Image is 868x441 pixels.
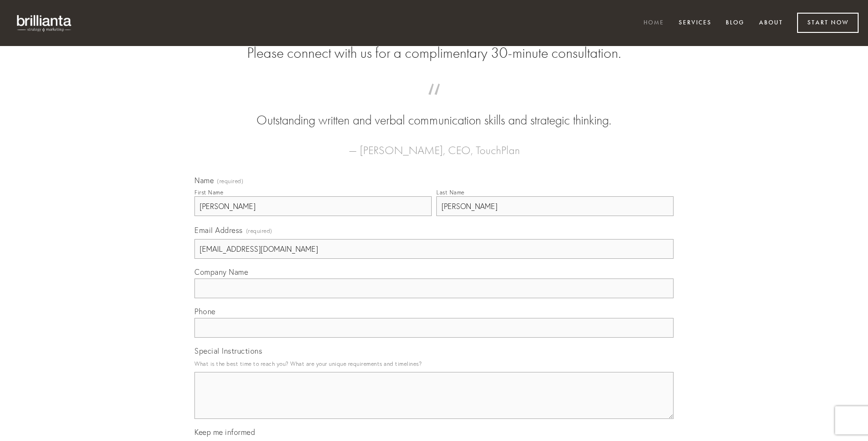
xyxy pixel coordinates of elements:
[194,44,674,62] h2: Please connect with us for a complimentary 30-minute consultation.
[673,15,718,31] a: Services
[194,267,248,277] span: Company Name
[209,130,659,160] figcaption: — [PERSON_NAME], CEO, TouchPlan
[194,357,674,370] p: What is the best time to reach you? What are your unique requirements and timelines?
[194,307,216,316] span: Phone
[194,189,223,196] div: First Name
[436,189,465,196] div: Last Name
[209,93,659,111] span: “
[637,15,670,31] a: Home
[194,225,243,235] span: Email Address
[217,178,243,184] span: (required)
[194,346,262,356] span: Special Instructions
[753,15,789,31] a: About
[209,93,659,130] blockquote: Outstanding written and verbal communication skills and strategic thinking.
[246,224,272,237] span: (required)
[194,176,214,185] span: Name
[9,9,80,37] img: brillianta - research, strategy, marketing
[797,13,859,33] a: Start Now
[194,427,255,437] span: Keep me informed
[720,15,751,31] a: Blog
